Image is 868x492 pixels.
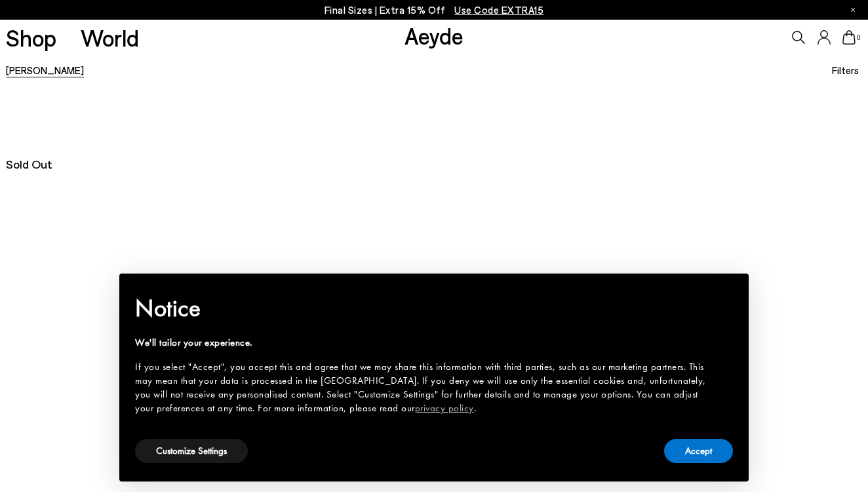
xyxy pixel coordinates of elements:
[415,401,474,415] a: privacy policy
[135,336,712,350] div: We'll tailor your experience.
[135,291,712,325] h2: Notice
[135,439,248,463] button: Customize Settings
[832,64,859,76] span: Filters
[325,2,544,18] p: Final Sizes | Extra 15% Off
[404,22,464,49] a: Aeyde
[712,277,743,309] button: Close this notice
[81,26,139,49] a: World
[856,34,862,41] span: 0
[6,26,56,49] a: Shop
[664,439,733,463] button: Accept
[842,30,856,45] a: 0
[454,4,543,16] span: Navigate to /collections/ss25-final-sizes
[724,283,732,303] span: ×
[6,157,52,171] span: Sold Out
[135,360,712,415] div: If you select "Accept", you accept this and agree that we may share this information with third p...
[6,64,84,76] a: [PERSON_NAME]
